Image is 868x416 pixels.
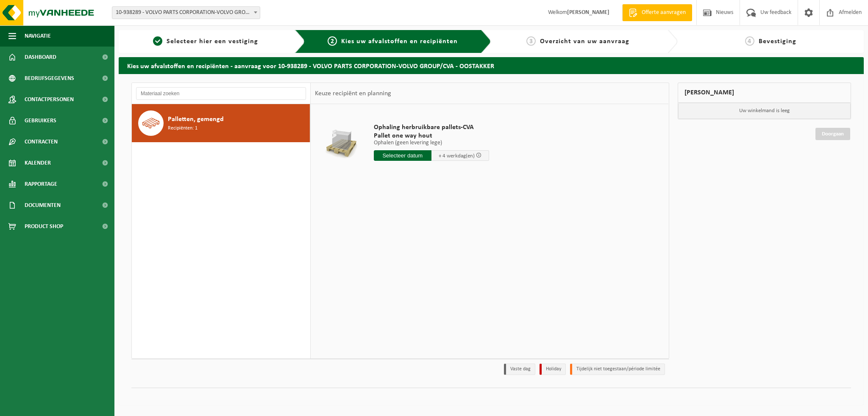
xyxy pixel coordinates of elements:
span: Gebruikers [25,110,56,131]
span: Ophaling herbruikbare pallets-CVA [374,123,489,132]
span: 10-938289 - VOLVO PARTS CORPORATION-VOLVO GROUP/CVA - 9041 OOSTAKKER, SMALLEHEERWEG 31 [112,6,260,19]
strong: [PERSON_NAME] [567,9,609,16]
a: Doorgaan [815,128,850,140]
div: Keuze recipiënt en planning [311,83,395,104]
input: Materiaal zoeken [136,87,306,100]
span: Pallet one way hout [374,132,489,140]
span: Kies uw afvalstoffen en recipiënten [341,38,458,45]
span: 1 [153,36,162,46]
p: Ophalen (geen levering lege) [374,140,489,146]
span: 3 [526,36,536,46]
span: Navigatie [25,25,51,47]
span: 2 [328,36,337,46]
span: Dashboard [25,47,56,68]
li: Holiday [540,364,566,375]
a: Offerte aanvragen [622,4,692,21]
button: Palletten, gemengd Recipiënten: 1 [132,104,310,142]
span: Selecteer hier een vestiging [167,38,258,45]
li: Vaste dag [504,364,535,375]
span: Recipiënten: 1 [168,124,198,132]
a: 1Selecteer hier een vestiging [123,36,288,47]
span: Contactpersonen [25,89,74,110]
span: 4 [745,36,754,46]
span: Rapportage [25,174,57,195]
input: Selecteer datum [374,150,431,161]
span: Documenten [25,195,61,216]
span: Bevestiging [759,38,796,45]
h2: Kies uw afvalstoffen en recipiënten - aanvraag voor 10-938289 - VOLVO PARTS CORPORATION-VOLVO GRO... [119,57,864,74]
span: Contracten [25,131,58,152]
div: [PERSON_NAME] [678,83,851,103]
span: Product Shop [25,216,63,237]
span: Kalender [25,152,51,174]
span: + 4 werkdag(en) [439,153,475,159]
span: Palletten, gemengd [168,114,224,124]
p: Uw winkelmand is leeg [678,103,851,119]
span: Overzicht van uw aanvraag [540,38,629,45]
span: Offerte aanvragen [640,8,688,17]
li: Tijdelijk niet toegestaan/période limitée [570,364,665,375]
span: 10-938289 - VOLVO PARTS CORPORATION-VOLVO GROUP/CVA - 9041 OOSTAKKER, SMALLEHEERWEG 31 [112,7,260,19]
span: Bedrijfsgegevens [25,68,74,89]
